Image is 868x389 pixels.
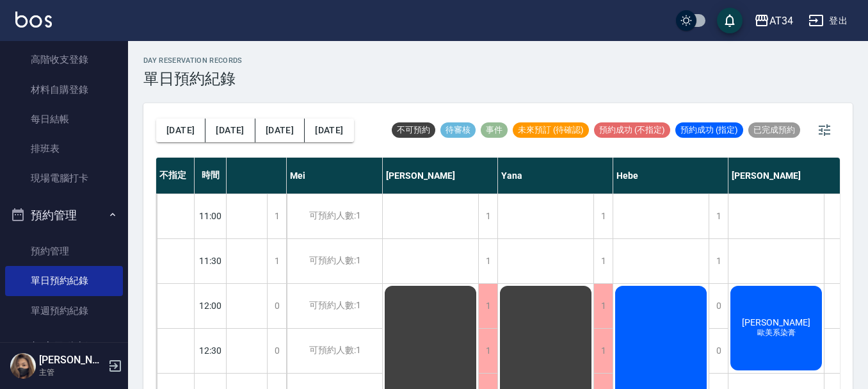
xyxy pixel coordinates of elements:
a: 每日結帳 [5,104,123,134]
div: 1 [593,329,613,373]
div: 可預約人數:1 [287,329,382,373]
div: 可預約人數:1 [287,284,382,328]
h5: [PERSON_NAME] [39,354,104,367]
a: 單日預約紀錄 [5,266,123,295]
button: [DATE] [305,119,353,142]
div: 1 [478,239,497,283]
p: 主管 [39,367,104,378]
button: [DATE] [156,119,205,142]
div: 可預約人數:1 [287,194,382,238]
button: save [717,8,743,33]
span: 歐美系染膏 [755,327,798,338]
div: 1 [593,239,613,283]
div: AT34 [769,13,793,29]
a: 現場電腦打卡 [5,163,123,193]
div: 1 [709,239,728,283]
span: 事件 [481,124,508,136]
div: 12:30 [195,328,227,373]
div: Yana [498,158,613,194]
button: [DATE] [255,119,305,142]
div: 0 [709,329,728,373]
div: 時間 [195,158,227,194]
div: 1 [478,284,497,328]
span: 預約成功 (不指定) [594,124,670,136]
div: Hebe [613,158,728,194]
div: 0 [709,284,728,328]
div: 11:30 [195,238,227,283]
span: 未來預訂 (待確認) [513,124,589,136]
div: 1 [267,194,286,238]
div: 1 [593,284,613,328]
span: 待審核 [440,124,476,136]
div: 不指定 [156,158,195,194]
div: 1 [709,194,728,238]
a: 材料自購登錄 [5,75,123,104]
span: 不可預約 [392,124,435,136]
a: 高階收支登錄 [5,45,123,74]
button: 預約管理 [5,199,123,232]
div: [PERSON_NAME] [383,158,498,194]
span: 預約成功 (指定) [675,124,743,136]
img: Logo [15,12,52,28]
button: 登出 [803,9,853,33]
div: 1 [267,239,286,283]
div: 11:00 [195,194,227,238]
a: 單週預約紀錄 [5,296,123,326]
div: 12:00 [195,283,227,328]
a: 排班表 [5,134,123,163]
div: 0 [267,329,286,373]
a: 預約管理 [5,236,123,266]
span: [PERSON_NAME] [739,317,813,327]
div: 1 [478,194,497,238]
button: 報表及分析 [5,331,123,364]
img: Person [10,353,36,379]
h2: day Reservation records [143,56,243,65]
div: 可預約人數:1 [287,239,382,283]
span: 已完成預約 [748,124,800,136]
button: AT34 [749,8,798,34]
div: 1 [478,329,497,373]
div: 0 [267,284,286,328]
h3: 單日預約紀錄 [143,70,243,88]
button: [DATE] [205,119,255,142]
div: Mei [287,158,383,194]
div: 1 [593,194,613,238]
